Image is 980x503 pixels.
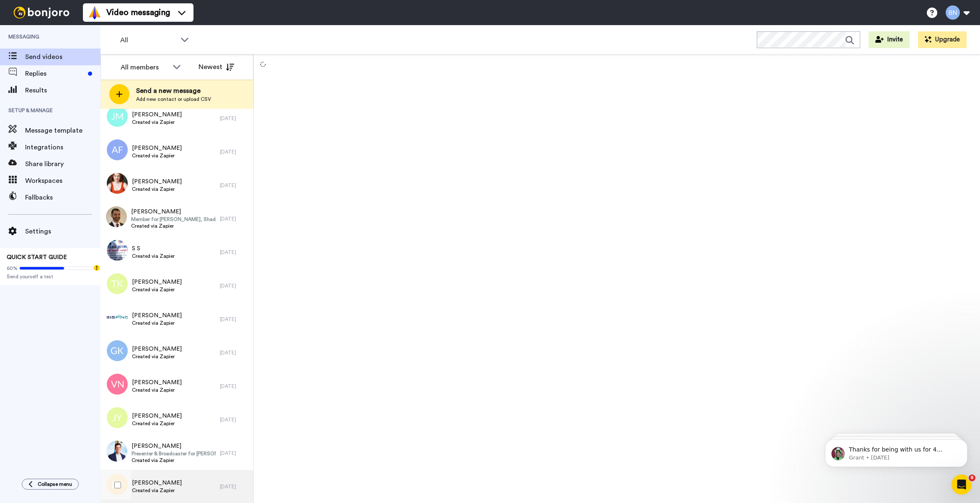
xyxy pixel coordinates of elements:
span: Add new contact or upload CSV [136,96,211,103]
span: Fallbacks [25,192,101,203]
span: Results [25,85,101,95]
span: Created via Zapier [132,286,182,293]
iframe: Intercom notifications message [812,422,980,480]
span: [PERSON_NAME] [132,378,182,387]
span: Collapse menu [38,481,72,488]
img: af.png [107,139,128,160]
span: [PERSON_NAME] [132,144,182,152]
span: Message template [25,126,101,136]
div: [DATE] [220,216,249,222]
span: Created via Zapier [132,119,182,126]
span: Integrations [25,142,101,152]
span: Created via Zapier [132,387,182,393]
span: Send yourself a test [7,273,94,280]
span: [PERSON_NAME] [132,442,216,450]
img: 507791cd-1edd-44ed-be30-19e92be8df46.jpg [107,240,128,261]
span: Created via Zapier [132,253,175,259]
img: e44df3bc-4a02-45c5-980a-c4da23638c3d.jpg [106,206,127,227]
img: c1c84a0d-5cad-4242-891e-3285b44b3b07.jpg [107,307,128,328]
div: [DATE] [220,249,249,256]
span: Created via Zapier [131,223,216,229]
img: jm.png [107,106,128,127]
span: 60% [7,265,18,272]
div: [DATE] [220,282,249,289]
span: [PERSON_NAME] [132,345,182,353]
span: [PERSON_NAME] [132,278,182,286]
span: [PERSON_NAME] [132,311,182,320]
img: jy.png [107,407,128,428]
div: [DATE] [220,450,249,457]
span: Created via Zapier [132,487,182,494]
div: [DATE] [220,483,249,490]
span: Created via Zapier [132,420,182,427]
img: vn.png [107,374,128,395]
span: QUICK START GUIDE [7,254,67,260]
span: Send videos [25,52,101,62]
div: [DATE] [220,115,249,122]
span: [PERSON_NAME] [132,110,182,119]
div: All members [121,62,168,72]
span: Thanks for being with us for 4 months - it's flown by! How can we make the next 4 months even bet... [36,24,144,181]
span: Workspaces [25,176,101,186]
div: [DATE] [220,349,249,356]
span: S S [132,244,175,253]
span: [PERSON_NAME] [132,479,182,487]
span: Replies [25,69,85,79]
div: [DATE] [220,383,249,390]
span: [PERSON_NAME] [132,412,182,420]
button: Newest [192,59,240,75]
span: Video messaging [106,7,170,18]
span: Send a new message [136,86,211,96]
img: vm-color.svg [88,6,101,19]
span: Created via Zapier [132,457,216,464]
button: Invite [869,31,910,48]
span: Presenter & Broadcaster for [PERSON_NAME] Sport [132,450,216,457]
img: gk.png [107,340,128,361]
span: Member for [PERSON_NAME], Shadow Assistant Minister for Justice [131,216,216,223]
img: 84ed5346-cff4-4577-85d7-2d12f986d47b.jpg [106,441,127,462]
span: Created via Zapier [132,353,182,360]
span: Settings [25,226,101,236]
span: [PERSON_NAME] [132,177,182,186]
span: [PERSON_NAME] [131,208,216,216]
p: Message from Grant, sent 10w ago [36,32,144,40]
iframe: Intercom live chat [952,475,972,495]
span: Created via Zapier [132,320,182,326]
div: Tooltip anchor [93,264,101,272]
img: bj-logo-header-white.svg [10,7,73,18]
div: [DATE] [220,149,249,155]
img: 3948f3bf-5999-42dd-89ac-c969e56bf308.jpg [107,173,128,194]
span: Created via Zapier [132,186,182,192]
span: Created via Zapier [132,152,182,159]
span: 8 [969,475,975,481]
div: [DATE] [220,182,249,189]
div: [DATE] [220,316,249,323]
button: Upgrade [918,31,967,48]
div: [DATE] [220,416,249,423]
span: All [120,35,176,45]
img: tk.png [107,273,128,294]
button: Collapse menu [22,479,79,490]
span: Share library [25,159,101,169]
